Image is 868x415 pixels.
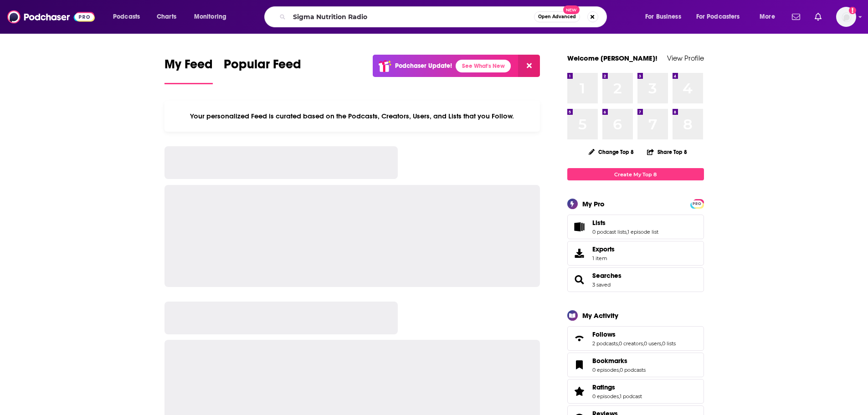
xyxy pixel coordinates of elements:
[7,8,95,26] img: Podchaser - Follow, Share and Rate Podcasts
[567,215,704,239] span: Lists
[836,7,856,27] button: Show profile menu
[645,10,681,23] span: For Business
[849,7,856,14] svg: Add a profile image
[619,367,620,373] span: ,
[644,340,661,347] a: 0 users
[662,340,676,347] a: 0 lists
[592,367,619,373] a: 0 episodes
[289,10,534,24] input: Search podcasts, credits, & more...
[567,379,704,404] span: Ratings
[592,357,627,365] span: Bookmarks
[570,385,589,398] a: Ratings
[592,229,627,235] a: 0 podcast lists
[570,332,589,345] a: Follows
[643,340,644,347] span: ,
[224,56,301,77] span: Popular Feed
[592,272,621,280] a: Searches
[661,340,662,347] span: ,
[592,330,616,338] span: Follows
[107,10,152,24] button: open menu
[563,5,580,14] span: New
[592,340,618,347] a: 2 podcasts
[811,9,825,25] a: Show notifications dropdown
[692,200,703,207] a: PRO
[456,60,511,72] a: See What's New
[273,6,616,27] div: Search podcasts, credits, & more...
[592,219,606,227] span: Lists
[570,220,589,233] a: Lists
[224,56,301,84] a: Popular Feed
[627,229,658,235] a: 1 episode list
[582,311,618,320] div: My Activity
[113,10,140,23] span: Podcasts
[647,143,688,161] button: Share Top 8
[395,62,452,70] p: Podchaser Update!
[639,10,693,24] button: open menu
[592,245,615,253] span: Exports
[592,219,658,227] a: Lists
[592,255,615,261] span: 1 item
[583,146,640,158] button: Change Top 8
[760,10,775,23] span: More
[592,393,619,400] a: 0 episodes
[570,273,589,286] a: Searches
[194,10,226,23] span: Monitoring
[164,56,213,77] span: My Feed
[188,10,238,24] button: open menu
[582,200,605,208] div: My Pro
[619,393,620,400] span: ,
[836,7,856,27] span: Logged in as Ashley_Beenen
[667,54,704,62] a: View Profile
[538,15,576,19] span: Open Advanced
[567,267,704,292] span: Searches
[567,353,704,377] span: Bookmarks
[567,168,704,180] a: Create My Top 8
[164,101,540,132] div: Your personalized Feed is curated based on the Podcasts, Creators, Users, and Lists that you Follow.
[620,367,646,373] a: 0 podcasts
[570,247,589,260] span: Exports
[690,10,753,24] button: open menu
[619,340,643,347] a: 0 creators
[151,10,182,24] a: Charts
[592,357,646,365] a: Bookmarks
[627,229,627,235] span: ,
[696,10,740,23] span: For Podcasters
[592,383,642,391] a: Ratings
[836,7,856,27] img: User Profile
[157,10,176,23] span: Charts
[592,330,676,338] a: Follows
[620,393,642,400] a: 1 podcast
[570,359,589,371] a: Bookmarks
[592,282,611,288] a: 3 saved
[567,326,704,351] span: Follows
[618,340,619,347] span: ,
[592,383,615,391] span: Ratings
[753,10,786,24] button: open menu
[534,11,580,22] button: Open AdvancedNew
[567,54,657,62] a: Welcome [PERSON_NAME]!
[567,241,704,266] a: Exports
[164,56,213,84] a: My Feed
[788,9,804,25] a: Show notifications dropdown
